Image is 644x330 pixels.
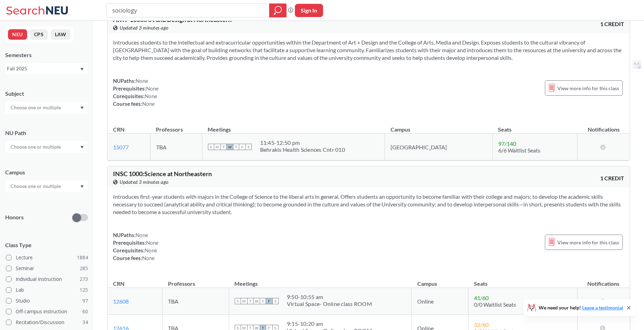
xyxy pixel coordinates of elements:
div: Behrakis Health Sciences Cntr 010 [260,146,345,153]
label: Recitation/Discussion [6,318,88,327]
span: W [253,298,260,304]
th: Professors [162,273,229,288]
span: 41 / 60 [474,294,489,301]
th: Notifications [577,273,629,288]
th: Seats [468,273,578,288]
input: Choose one or multiple [7,143,65,151]
span: None [136,232,148,238]
button: LAW [51,29,71,40]
span: W [227,144,233,150]
label: Individual Instruction [6,275,88,284]
div: Fall 2025 [7,65,80,72]
span: F [239,144,245,150]
button: NEU [8,29,27,40]
span: None [145,93,157,99]
input: Choose one or multiple [7,182,65,190]
div: NUPaths: Prerequisites: Corequisites: Course fees: [113,77,159,108]
a: 12608 [113,298,129,305]
div: Fall 2025Dropdown arrow [5,63,88,74]
svg: magnifying glass [274,6,282,15]
span: 97 [82,297,88,305]
a: Leave a testimonial [582,305,623,311]
span: 1884 [77,254,88,261]
span: 34 [82,319,88,326]
span: S [235,298,241,304]
svg: Dropdown arrow [80,185,84,188]
span: None [146,85,159,92]
span: None [146,239,159,246]
span: M [214,144,220,150]
span: M [241,298,247,304]
div: 9:50 - 10:55 am [287,293,372,300]
div: Subject [5,90,88,97]
span: We need your help! [539,305,623,310]
a: 15077 [113,144,129,150]
td: Online [412,288,468,315]
span: S [245,144,252,150]
div: 11:45 - 12:50 pm [260,139,345,146]
th: Meetings [202,119,385,134]
span: F [266,298,272,304]
label: Off-campus instruction [6,307,88,316]
div: magnifying glass [269,3,287,17]
td: [GEOGRAPHIC_DATA] [385,134,492,160]
label: Studio [6,296,88,305]
label: Lab [6,285,88,294]
section: Introduces students to the intellectual and extracurricular opportunities within the Department o... [113,39,624,62]
div: NUPaths: Prerequisites: Corequisites: Course fees: [113,231,159,262]
span: T [247,298,253,304]
div: Campus [5,168,88,176]
div: CRN [113,280,124,288]
label: Lecture [6,253,88,262]
div: Semesters [5,51,88,59]
div: Dropdown arrow [5,180,88,192]
svg: Dropdown arrow [80,146,84,149]
span: 60 [82,308,88,315]
th: Professors [150,119,202,134]
span: None [136,78,148,84]
span: Updated 3 minutes ago [120,178,169,186]
button: Sign In [295,4,323,17]
div: Virtual Space- Online class ROOM [287,300,372,307]
div: Dropdown arrow [5,141,88,153]
span: 6/6 Waitlist Seats [498,147,540,154]
svg: Dropdown arrow [80,68,84,71]
span: T [233,144,239,150]
span: S [208,144,214,150]
p: Honors [5,213,24,221]
span: Class Type [5,241,88,249]
span: INSC 1000 : Science at Northeastern [113,170,212,178]
th: Campus [412,273,468,288]
section: Introduces first-year students with majors in the College of Science to the liberal arts in gener... [113,193,624,216]
td: TBA [150,134,202,160]
th: Notifications [578,119,630,134]
span: None [142,255,155,261]
span: View more info for this class [557,84,619,93]
div: CRN [113,126,124,133]
th: Seats [492,119,577,134]
button: CPS [30,29,48,40]
label: Seminar [6,264,88,273]
th: Campus [385,119,492,134]
svg: Dropdown arrow [80,107,84,109]
span: 125 [80,286,88,294]
span: None [145,247,157,253]
span: 1 CREDIT [600,174,624,182]
span: View more info for this class [557,238,619,247]
div: NU Path [5,129,88,137]
th: Meetings [229,273,412,288]
input: Class, professor, course number, "phrase" [112,5,264,16]
span: 0/0 Waitlist Seats [474,301,516,308]
span: 32 / 60 [474,321,489,328]
span: None [142,101,155,107]
span: T [260,298,266,304]
span: S [272,298,279,304]
span: 97 / 140 [498,140,516,147]
span: 273 [80,275,88,283]
div: Dropdown arrow [5,102,88,113]
span: 1 CREDIT [600,20,624,28]
input: Choose one or multiple [7,103,65,112]
span: 285 [80,265,88,272]
span: T [220,144,227,150]
td: TBA [162,288,229,315]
